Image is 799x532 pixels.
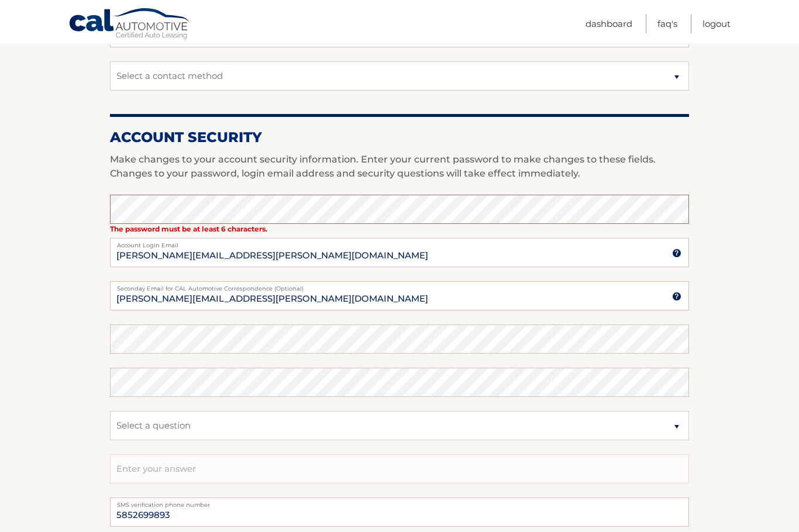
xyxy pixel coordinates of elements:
h2: Account Security [110,129,689,146]
label: Account Login Email [110,238,689,247]
input: Seconday Email for CAL Automotive Correspondence (Optional) [110,281,689,310]
a: Dashboard [586,14,632,33]
a: FAQ's [657,14,677,33]
label: SMS verification phone number [110,498,689,507]
img: tooltip.svg [672,248,681,258]
img: tooltip.svg [672,292,681,301]
a: Logout [702,14,731,33]
input: Enter your answer [110,454,689,483]
input: Account Login Email [110,238,689,267]
p: Make changes to your account security information. Enter your current password to make changes to... [110,153,689,181]
strong: The password must be at least 6 characters. [110,224,267,233]
label: Seconday Email for CAL Automotive Correspondence (Optional) [110,281,689,291]
input: Telephone number for SMS login verification [110,498,689,527]
a: Cal Automotive [68,8,191,42]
